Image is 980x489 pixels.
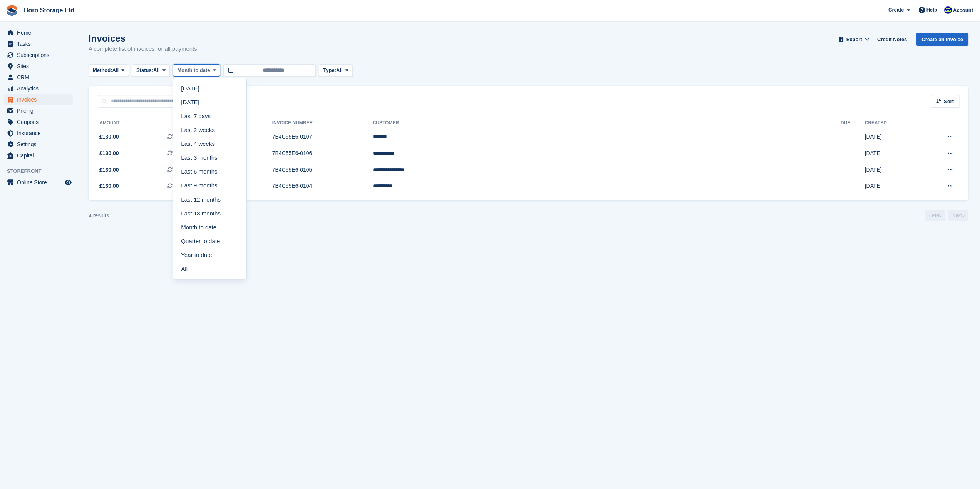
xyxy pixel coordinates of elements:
img: Tobie Hillier [944,6,952,14]
td: 7B4C55E6-0105 [272,162,373,178]
td: Card [223,129,272,145]
button: Export [837,33,871,46]
div: 4 results [89,212,109,220]
td: 7B4C55E6-0106 [272,145,373,162]
a: Last 2 weeks [176,123,243,137]
a: Last 12 months [176,193,243,207]
span: Coupons [17,117,63,127]
span: All [336,67,343,74]
td: Card [223,145,272,162]
a: menu [4,139,73,150]
button: Method: All [89,64,129,77]
a: Previous [925,210,945,221]
a: menu [4,50,73,60]
p: A complete list of invoices for all payments [89,45,197,53]
span: Storefront [7,167,77,175]
span: £130.00 [99,149,119,157]
th: Invoice Number [272,117,373,129]
a: Create an Invoice [916,33,968,46]
span: Create [888,6,904,14]
th: Customer [373,117,841,129]
a: menu [4,27,73,38]
span: All [112,67,119,74]
a: menu [4,128,73,139]
span: Insurance [17,128,63,139]
a: Last 3 months [176,151,243,165]
span: Subscriptions [17,50,63,60]
td: 7B4C55E6-0104 [272,178,373,194]
span: Type: [323,67,336,74]
button: Month to date [173,64,220,77]
a: menu [4,38,73,49]
td: 7B4C55E6-0107 [272,129,373,145]
span: Export [846,36,862,43]
a: menu [4,72,73,83]
span: Sites [17,61,63,72]
th: Due [841,117,865,129]
span: All [153,67,160,74]
a: menu [4,117,73,127]
a: Preview store [64,178,73,187]
td: [DATE] [865,145,919,162]
a: menu [4,94,73,105]
span: Help [926,6,937,14]
a: Month to date [176,220,243,234]
span: Tasks [17,38,63,49]
span: Sort [944,98,954,105]
a: Year to date [176,248,243,262]
span: Status: [136,67,153,74]
span: Home [17,27,63,38]
nav: Page [924,210,970,221]
a: menu [4,105,73,116]
a: menu [4,177,73,188]
a: menu [4,83,73,94]
span: Method: [93,67,112,74]
span: Pricing [17,105,63,116]
span: Online Store [17,177,63,188]
a: [DATE] [176,82,243,95]
img: stora-icon-8386f47178a22dfd0bd8f6a31ec36ba5ce8667c1dd55bd0f319d3a0aa187defe.svg [6,5,18,16]
span: £130.00 [99,182,119,190]
td: [DATE] [865,129,919,145]
th: Amount [98,117,179,129]
td: Card [223,178,272,194]
button: Type: All [319,64,353,77]
td: Card [223,162,272,178]
a: menu [4,61,73,72]
a: Credit Notes [874,33,910,46]
span: CRM [17,72,63,83]
button: Status: All [132,64,170,77]
a: [DATE] [176,95,243,109]
span: Month to date [177,67,210,74]
span: £130.00 [99,133,119,141]
a: menu [4,150,73,161]
span: Settings [17,139,63,150]
td: [DATE] [865,162,919,178]
a: Last 4 weeks [176,137,243,151]
a: Next [948,210,968,221]
a: Last 6 months [176,165,243,179]
span: Capital [17,150,63,161]
span: £130.00 [99,166,119,174]
h1: Invoices [89,33,197,43]
a: Boro Storage Ltd [21,4,77,17]
a: Quarter to date [176,234,243,248]
a: Last 9 months [176,179,243,193]
a: Last 7 days [176,109,243,123]
a: Last 18 months [176,207,243,220]
a: All [176,262,243,276]
span: Account [953,7,973,14]
th: Method [223,117,272,129]
span: Analytics [17,83,63,94]
th: Created [865,117,919,129]
span: Invoices [17,94,63,105]
td: [DATE] [865,178,919,194]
